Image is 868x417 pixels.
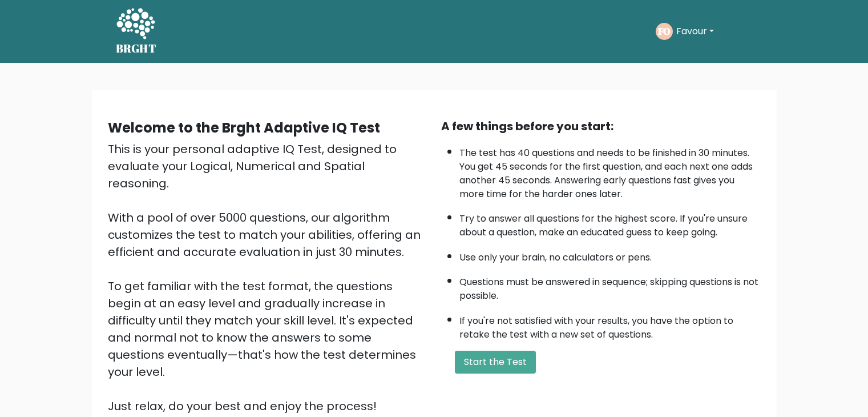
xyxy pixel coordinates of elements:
li: Try to answer all questions for the highest score. If you're unsure about a question, make an edu... [459,206,761,239]
div: This is your personal adaptive IQ Test, designed to evaluate your Logical, Numerical and Spatial ... [108,141,427,415]
li: If you're not satisfied with your results, you have the option to retake the test with a new set ... [459,308,761,342]
a: BRGHT [116,5,157,58]
button: Start the Test [455,351,536,374]
b: Welcome to the Brght Adaptive IQ Test [108,118,380,137]
text: FO [658,25,671,38]
h5: BRGHT [116,42,157,55]
button: Favour [673,24,717,39]
div: A few things before you start: [441,118,761,135]
li: Use only your brain, no calculators or pens. [459,245,761,264]
li: Questions must be answered in sequence; skipping questions is not possible. [459,270,761,303]
li: The test has 40 questions and needs to be finished in 30 minutes. You get 45 seconds for the firs... [459,141,761,201]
